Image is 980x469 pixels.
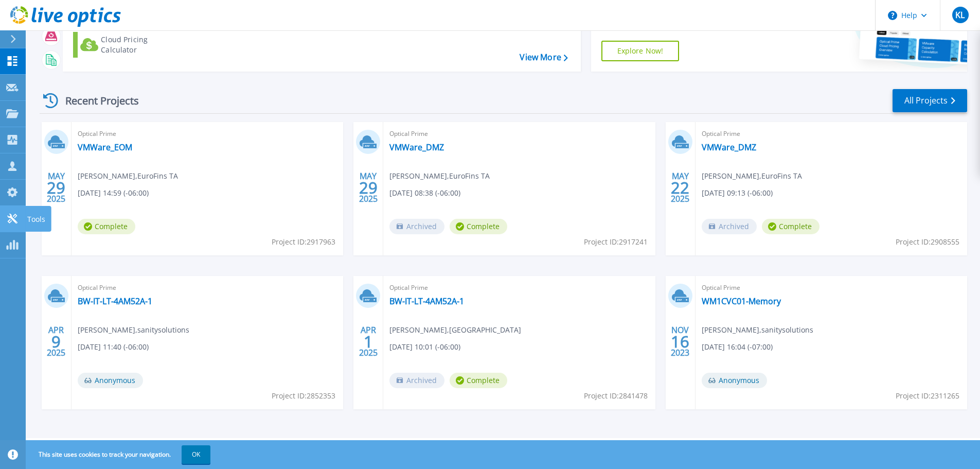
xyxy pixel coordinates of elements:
[46,169,66,206] div: MAY 2025
[389,282,649,293] span: Optical Prime
[702,324,813,336] span: [PERSON_NAME] , sanitysolutions
[389,128,649,140] span: Optical Prime
[389,373,444,388] span: Archived
[893,89,967,112] a: All Projects
[896,390,959,402] span: Project ID: 2311265
[78,373,143,388] span: Anonymous
[78,282,337,293] span: Optical Prime
[389,324,521,336] span: [PERSON_NAME] , [GEOGRAPHIC_DATA]
[359,183,378,192] span: 29
[272,236,335,248] span: Project ID: 2917963
[702,187,773,199] span: [DATE] 09:13 (-06:00)
[28,445,210,464] span: This site uses cookies to track your navigation.
[450,219,507,234] span: Complete
[670,323,690,360] div: NOV 2023
[389,170,490,182] span: [PERSON_NAME] , EuroFins TA
[702,341,773,353] span: [DATE] 16:04 (-07:00)
[584,236,648,248] span: Project ID: 2917241
[762,219,819,234] span: Complete
[389,219,444,234] span: Archived
[389,296,464,306] a: BW-IT-LT-4AM52A-1
[671,183,689,192] span: 22
[702,170,802,182] span: [PERSON_NAME] , EuroFins TA
[364,337,373,346] span: 1
[40,88,153,113] div: Recent Projects
[51,337,61,346] span: 9
[78,142,132,152] a: VMWare_EOM
[389,341,460,353] span: [DATE] 10:01 (-06:00)
[520,53,567,62] a: View More
[272,390,335,402] span: Project ID: 2852353
[671,337,689,346] span: 16
[389,142,444,152] a: VMWare_DMZ
[78,296,152,306] a: BW-IT-LT-4AM52A-1
[450,373,507,388] span: Complete
[78,128,337,140] span: Optical Prime
[78,341,149,353] span: [DATE] 11:40 (-06:00)
[359,169,378,206] div: MAY 2025
[702,282,961,293] span: Optical Prime
[702,128,961,140] span: Optical Prime
[702,219,757,234] span: Archived
[78,170,178,182] span: [PERSON_NAME] , EuroFins TA
[78,219,135,234] span: Complete
[359,323,378,360] div: APR 2025
[389,187,460,199] span: [DATE] 08:38 (-06:00)
[73,32,188,58] a: Cloud Pricing Calculator
[46,323,66,360] div: APR 2025
[702,373,767,388] span: Anonymous
[955,11,965,19] span: KL
[896,236,959,248] span: Project ID: 2908555
[702,296,781,306] a: WM1CVC01-Memory
[601,41,680,61] a: Explore Now!
[47,183,65,192] span: 29
[702,142,756,152] a: VMWare_DMZ
[584,390,648,402] span: Project ID: 2841478
[78,187,149,199] span: [DATE] 14:59 (-06:00)
[101,34,183,55] div: Cloud Pricing Calculator
[670,169,690,206] div: MAY 2025
[27,206,45,233] p: Tools
[182,445,210,464] button: OK
[78,324,189,336] span: [PERSON_NAME] , sanitysolutions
